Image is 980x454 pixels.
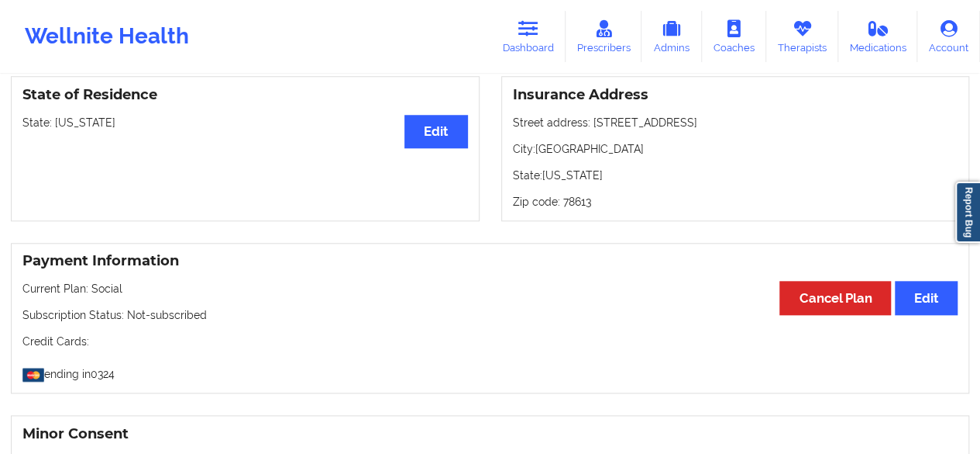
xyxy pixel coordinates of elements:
a: Admins [641,11,702,62]
p: State: [US_STATE] [22,115,468,130]
a: Medications [838,11,918,62]
a: Coaches [702,11,766,62]
a: Dashboard [491,11,566,62]
p: ending in 0324 [22,360,958,382]
p: City: [GEOGRAPHIC_DATA] [513,141,958,157]
a: Prescribers [566,11,642,62]
h3: Insurance Address [513,86,958,104]
a: Report Bug [955,182,980,243]
button: Edit [895,281,958,314]
p: Credit Cards: [22,334,958,349]
a: Account [917,11,980,62]
h3: State of Residence [22,86,468,104]
h3: Payment Information [22,252,958,270]
button: Edit [404,115,467,148]
button: Cancel Plan [779,281,891,314]
p: State: [US_STATE] [513,168,958,183]
p: Subscription Status: Not-subscribed [22,307,958,323]
p: Street address: [STREET_ADDRESS] [513,115,958,130]
p: Zip code: 78613 [513,194,958,210]
h3: Minor Consent [22,425,958,443]
a: Therapists [766,11,838,62]
p: Current Plan: Social [22,281,958,296]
